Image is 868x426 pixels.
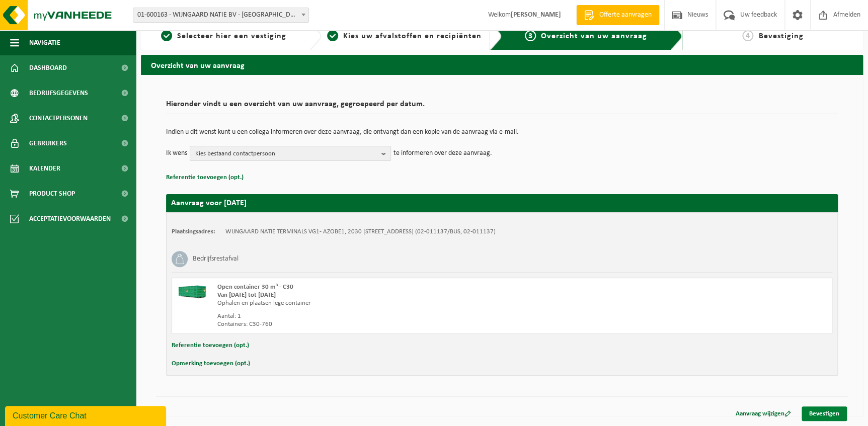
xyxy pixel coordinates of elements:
span: 01-600163 - WIJNGAARD NATIE BV - ANTWERPEN [133,8,308,22]
span: Product Shop [29,181,75,206]
button: Opmerking toevoegen (opt.) [172,357,250,370]
span: 01-600163 - WIJNGAARD NATIE BV - ANTWERPEN [133,8,309,23]
td: WIJNGAARD NATIE TERMINALS VG1- AZOBE1, 2030 [STREET_ADDRESS] (02-011137/BUS, 02-011137) [225,228,496,236]
span: 2 [327,30,338,41]
a: Offerte aanvragen [576,5,659,25]
strong: Aanvraag voor [DATE] [171,199,247,207]
span: Acceptatievoorwaarden [29,206,111,231]
h2: Hieronder vindt u een overzicht van uw aanvraag, gegroepeerd per datum. [166,100,838,114]
div: Ophalen en plaatsen lege container [217,299,542,307]
span: Kalender [29,156,60,181]
a: 2Kies uw afvalstoffen en recipiënten [327,30,482,42]
img: HK-XC-30-GN-00.png [177,283,207,298]
a: Bevestigen [802,406,847,421]
span: Bedrijfsgegevens [29,80,88,106]
strong: Plaatsingsadres: [172,228,215,235]
div: Aantal: 1 [217,312,542,320]
strong: Van [DATE] tot [DATE] [217,292,276,298]
span: Overzicht van uw aanvraag [541,32,647,40]
span: Kies uw afvalstoffen en recipiënten [343,32,482,40]
a: Aanvraag wijzigen [728,406,799,421]
span: Navigatie [29,30,60,55]
span: Gebruikers [29,131,67,156]
span: Contactpersonen [29,106,88,131]
button: Referentie toevoegen (opt.) [166,171,244,184]
span: Dashboard [29,55,67,80]
button: Referentie toevoegen (opt.) [172,339,249,352]
span: Kies bestaand contactpersoon [195,146,377,161]
span: Offerte aanvragen [597,10,654,20]
button: Kies bestaand contactpersoon [190,146,391,161]
a: 1Selecteer hier een vestiging [146,30,301,42]
span: 4 [742,30,753,41]
p: Indien u dit wenst kunt u een collega informeren over deze aanvraag, die ontvangt dan een kopie v... [166,129,838,136]
div: Containers: C30-760 [217,320,542,328]
span: Bevestiging [758,32,803,40]
span: 1 [161,30,172,41]
p: Ik wens [166,146,187,161]
span: Open container 30 m³ - C30 [217,284,293,290]
p: te informeren over deze aanvraag. [393,146,492,161]
span: 3 [525,30,536,41]
iframe: chat widget [5,404,168,426]
strong: [PERSON_NAME] [511,11,561,19]
span: Selecteer hier een vestiging [177,32,286,40]
h2: Overzicht van uw aanvraag [141,55,863,74]
h3: Bedrijfsrestafval [193,251,239,267]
